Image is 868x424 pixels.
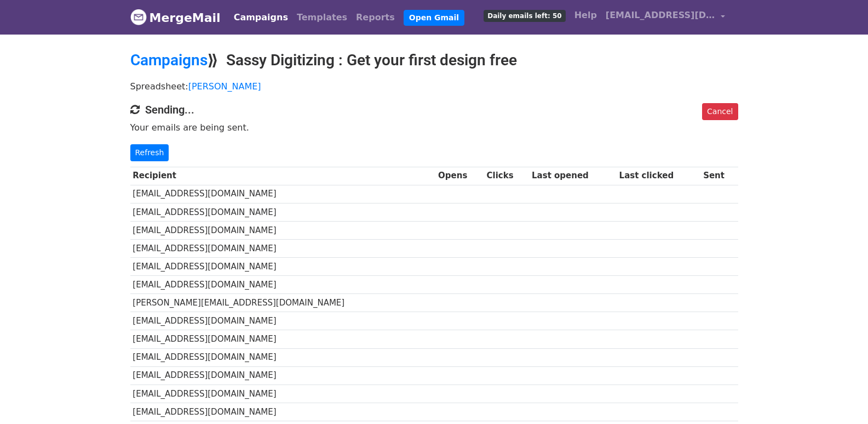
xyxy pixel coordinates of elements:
h4: Sending... [130,103,738,116]
th: Recipient [130,167,436,185]
td: [EMAIL_ADDRESS][DOMAIN_NAME] [130,366,436,385]
a: Open Gmail [404,10,464,26]
td: [EMAIL_ADDRESS][DOMAIN_NAME] [130,385,436,403]
td: [EMAIL_ADDRESS][DOMAIN_NAME] [130,312,436,330]
a: Refresh [130,144,169,161]
a: Daily emails left: 50 [479,4,570,26]
a: Reports [352,7,399,29]
th: Last clicked [617,167,701,185]
td: [EMAIL_ADDRESS][DOMAIN_NAME] [130,258,436,276]
td: [EMAIL_ADDRESS][DOMAIN_NAME] [130,203,436,221]
a: [PERSON_NAME] [188,81,261,92]
td: [EMAIL_ADDRESS][DOMAIN_NAME] [130,276,436,294]
td: [PERSON_NAME][EMAIL_ADDRESS][DOMAIN_NAME] [130,294,436,312]
td: [EMAIL_ADDRESS][DOMAIN_NAME] [130,330,436,348]
td: [EMAIL_ADDRESS][DOMAIN_NAME] [130,403,436,421]
a: Campaigns [130,51,208,69]
span: Daily emails left: 50 [484,10,565,22]
p: Your emails are being sent. [130,122,738,133]
a: [EMAIL_ADDRESS][DOMAIN_NAME] [601,4,729,30]
th: Sent [700,167,738,185]
a: Cancel [702,103,738,120]
a: Campaigns [229,7,292,29]
a: MergeMail [130,6,221,29]
p: Spreadsheet: [130,81,738,92]
td: [EMAIL_ADDRESS][DOMAIN_NAME] [130,221,436,239]
td: [EMAIL_ADDRESS][DOMAIN_NAME] [130,348,436,366]
th: Clicks [484,167,530,185]
a: Templates [292,7,352,29]
th: Opens [435,167,484,185]
img: MergeMail logo [130,9,147,25]
td: [EMAIL_ADDRESS][DOMAIN_NAME] [130,239,436,257]
td: [EMAIL_ADDRESS][DOMAIN_NAME] [130,185,436,203]
a: Help [570,4,601,26]
h2: ⟫ Sassy Digitizing : Get your first design free [130,51,738,70]
span: [EMAIL_ADDRESS][DOMAIN_NAME] [606,9,715,22]
th: Last opened [529,167,617,185]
